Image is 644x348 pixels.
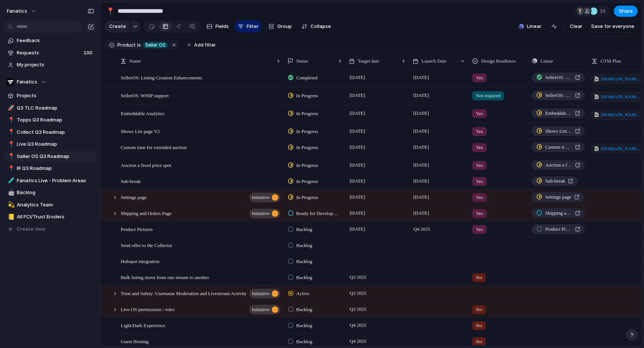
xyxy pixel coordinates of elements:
[411,193,431,202] span: [DATE]
[121,257,160,265] span: Hubspot integration
[348,209,367,218] span: [DATE]
[411,109,431,118] span: [DATE]
[117,42,136,48] span: Product
[296,162,318,169] span: In Progress
[203,20,232,32] button: Fields
[476,306,482,313] span: No
[4,139,97,150] a: 📍Live Q3 Roadmap
[8,164,13,173] div: 📍
[545,177,565,185] span: Sub-break
[121,143,187,151] span: Custom time for extended auction
[136,41,142,49] button: is
[17,165,94,172] span: IR Q3 Roadmap
[476,162,483,169] span: Yes
[411,143,431,152] span: [DATE]
[476,194,483,201] span: Yes
[142,41,169,49] button: Seller OS
[4,90,97,101] a: Projects
[7,165,14,172] button: 📍
[4,151,97,162] div: 📍Seller OS Q3 Roadmap
[121,225,153,233] span: Product Pictures
[249,209,280,218] button: initiative
[8,213,13,221] div: 📒
[121,305,174,313] span: Live OS permissions / roles
[411,127,431,136] span: [DATE]
[8,152,13,161] div: 📍
[348,225,367,234] span: [DATE]
[532,224,585,234] a: Product Pictures
[476,226,483,233] span: Yes
[476,92,501,99] span: Not required
[476,210,483,217] span: Yes
[4,224,97,235] button: Create view
[532,126,585,136] a: Shows List page V2
[411,161,431,170] span: [DATE]
[296,128,318,135] span: In Progress
[252,288,269,299] span: initiative
[348,109,367,118] span: [DATE]
[4,163,97,174] a: 📍IR Q3 Roadmap
[109,23,126,30] span: Create
[17,104,94,112] span: Q3 TLC Roadmap
[358,57,379,65] span: Target date
[249,193,280,202] button: initiative
[567,20,585,32] button: Clear
[121,321,165,329] span: Light/Dark Experience
[296,57,308,65] span: Status
[411,91,431,100] span: [DATE]
[4,127,97,138] div: 📍Collect Q3 Roadmap
[17,92,94,99] span: Projects
[265,20,296,32] button: Group
[614,6,638,17] button: Share
[545,143,572,151] span: Custom time for extended auction
[17,116,94,124] span: Topps Q3 Roadmap
[532,142,585,152] a: Custom time for extended auction
[532,208,585,218] a: Shipping and Orders Page
[296,194,318,201] span: In Progress
[348,289,368,298] span: Q3 2025
[296,144,318,151] span: In Progress
[348,73,367,82] span: [DATE]
[129,57,141,65] span: Name
[17,177,94,184] span: Fanatics Live - Problem Areas
[310,23,331,30] span: Collapse
[121,127,160,135] span: Shows List page V2
[121,337,149,345] span: Guest Hosting
[532,73,585,82] a: SellerOS: Listing Creation Enhancements
[348,177,367,186] span: [DATE]
[481,57,516,65] span: Design Readiness
[545,161,572,169] span: Auction a fixed price spot
[296,110,318,117] span: In Progress
[4,199,97,211] a: 💫Analytics Team
[8,128,13,136] div: 📍
[532,108,585,118] a: Embeddable Analytics
[348,305,368,314] span: Q3 2025
[545,193,571,201] span: Settings page
[532,176,578,186] a: Sub-break
[7,201,14,209] button: 💫
[17,225,45,233] span: Create view
[4,102,97,114] a: 🚀Q3 TLC Roadmap
[8,140,13,149] div: 📍
[249,289,280,298] button: initiative
[476,110,483,117] span: Yes
[348,337,368,346] span: Q4 2025
[296,306,312,313] span: Backlog
[83,49,94,57] span: 100
[296,210,339,217] span: Ready for Development
[247,23,259,30] span: Filter
[215,23,229,30] span: Fields
[570,23,583,30] span: Clear
[121,177,141,185] span: Sub-break
[4,59,97,70] a: My projects
[4,114,97,126] a: 📍Topps Q3 Roadmap
[17,61,94,69] span: My projects
[252,304,269,315] span: initiative
[4,187,97,198] a: 🤖Backlog
[4,211,97,222] a: 📒All FCI/Trust Eroders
